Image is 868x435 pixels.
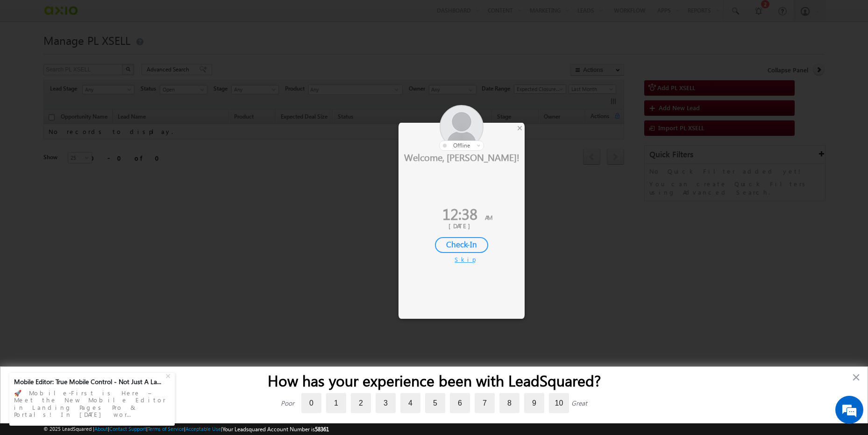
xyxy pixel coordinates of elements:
label: 3 [376,393,396,413]
span: AM [485,213,492,221]
a: Terms of Service [148,426,184,432]
span: offline [453,142,470,149]
div: × [515,123,525,133]
span: 58361 [315,426,329,433]
button: Close [852,370,861,385]
h2: How has your experience been with LeadSquared? [19,372,849,389]
label: 8 [499,393,519,413]
div: + [164,370,175,381]
div: Check-In [435,237,488,253]
div: 🚀 Mobile-First is Here – Meet the New Mobile Editor in Landing Pages Pro & Portals! In [DATE] wor... [14,386,170,421]
div: Great [571,399,587,407]
label: 0 [301,393,321,413]
label: 7 [475,393,495,413]
label: 10 [549,393,569,413]
div: Welcome, [PERSON_NAME]! [398,151,525,163]
span: 12:38 [442,203,477,224]
label: 4 [400,393,420,413]
div: Skip [455,255,469,264]
a: Contact Support [109,426,146,432]
label: 5 [425,393,445,413]
div: [DATE] [406,222,518,230]
a: About [94,426,108,432]
label: 6 [450,393,470,413]
div: Mobile Editor: True Mobile Control - Not Just A La... [14,378,164,386]
div: Poor [281,399,294,407]
label: 1 [326,393,346,413]
span: © 2025 LeadSquared | | | | | [43,425,329,434]
span: Your Leadsquared Account Number is [222,426,329,433]
a: Acceptable Use [185,426,221,432]
label: 2 [351,393,371,413]
label: 9 [524,393,544,413]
